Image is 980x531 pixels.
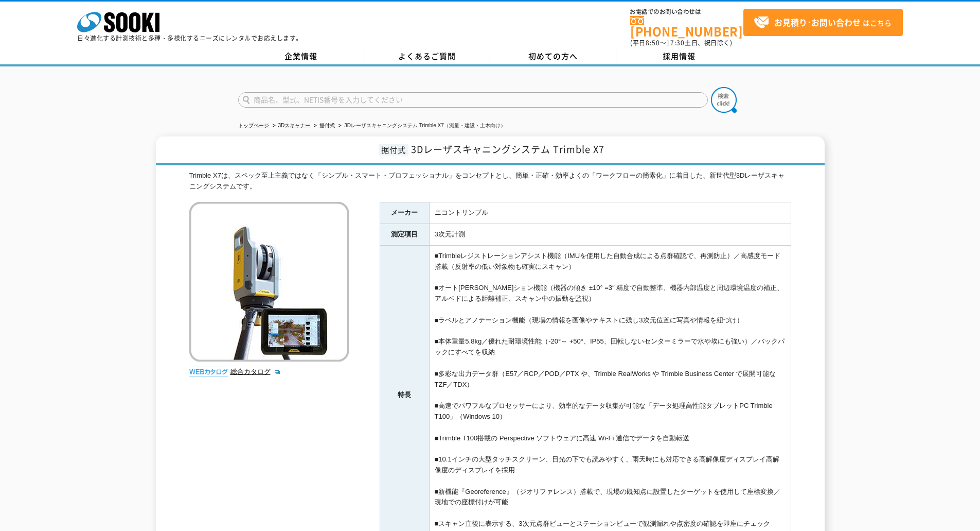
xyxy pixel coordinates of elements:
[429,202,791,224] td: ニコントリンブル
[238,92,708,108] input: 商品名、型式、NETIS番号を入力してください
[189,202,349,362] img: 3Dレーザスキャニングシステム Trimble X7（測量・建設・土木向け）
[616,49,742,64] a: 採用情報
[646,38,660,47] span: 8:50
[238,49,364,64] a: 企業情報
[380,224,429,246] th: 測定項目
[528,50,578,62] span: 初めての方へ
[774,16,861,28] strong: お見積り･お問い合わせ
[630,9,743,15] span: お電話でのお問い合わせは
[711,87,737,113] img: btn_search.png
[379,144,408,156] span: 据付式
[319,123,335,128] a: 据付式
[364,49,490,64] a: よくあるご質問
[429,224,791,246] td: 3次元計測
[380,202,429,224] th: メーカー
[336,121,506,131] li: 3Dレーザスキャニングシステム Trimble X7（測量・建設・土木向け）
[490,49,616,64] a: 初めての方へ
[754,15,892,30] span: はこちら
[278,123,311,128] a: 3Dスキャナー
[77,35,302,41] p: 日々進化する計測技術と多種・多様化するニーズにレンタルでお応えします。
[238,123,269,128] a: トップページ
[189,367,228,377] img: webカタログ
[630,16,743,37] a: [PHONE_NUMBER]
[743,9,903,36] a: お見積り･お問い合わせはこちら
[189,170,791,192] div: Trimble X7は、スペック至上主義ではなく「シンプル・スマート・プロフェッショナル」をコンセプトとし、簡単・正確・効率よくの「ワークフローの簡素化」に着目した、新世代型3Dレーザスキャニン...
[411,142,604,156] span: 3Dレーザスキャニングシステム Trimble X7
[630,38,732,47] span: (平日 ～ 土日、祝日除く)
[230,368,281,375] a: 総合カタログ
[666,38,685,47] span: 17:30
